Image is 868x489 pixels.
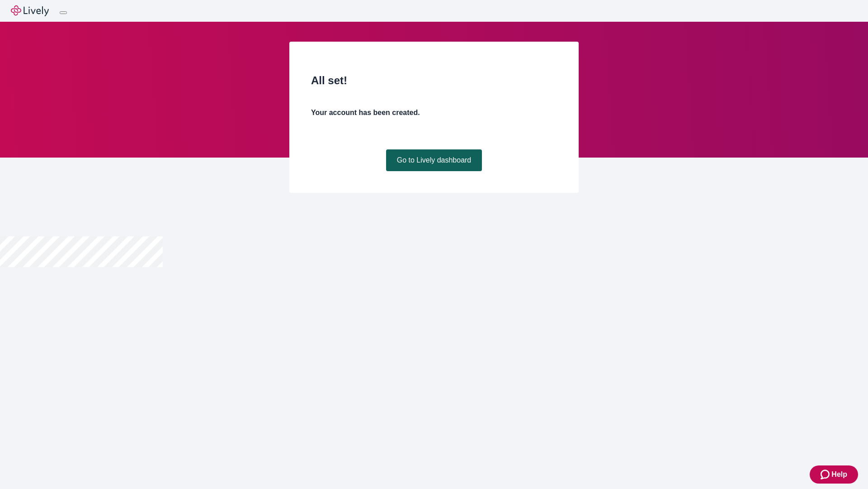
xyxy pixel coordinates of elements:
img: Lively [11,5,49,16]
span: Help [831,469,847,480]
svg: Zendesk support icon [821,469,831,480]
button: Zendesk support iconHelp [810,465,858,484]
a: Go to Lively dashboard [386,149,482,171]
h4: Your account has been created. [311,107,557,118]
h2: All set! [311,72,557,89]
button: Log out [60,11,67,14]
